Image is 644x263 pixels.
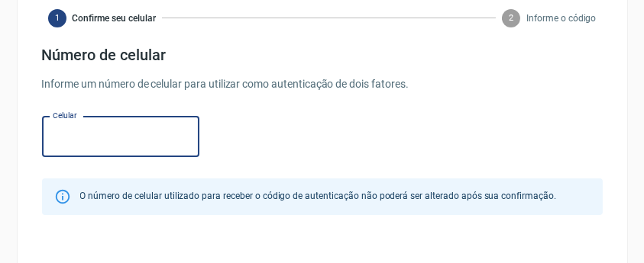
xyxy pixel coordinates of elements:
[53,110,77,121] label: Celular
[42,46,603,64] h4: Número de celular
[509,13,513,23] text: 2
[55,13,60,23] text: 1
[42,76,603,92] p: Informe um número de celular para utilizar como autenticação de dois fatores.
[73,11,156,25] span: Confirme seu celular
[80,183,556,210] div: O número de celular utilizado para receber o código de autenticação não poderá ser alterado após ...
[526,11,596,25] span: Informe o código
